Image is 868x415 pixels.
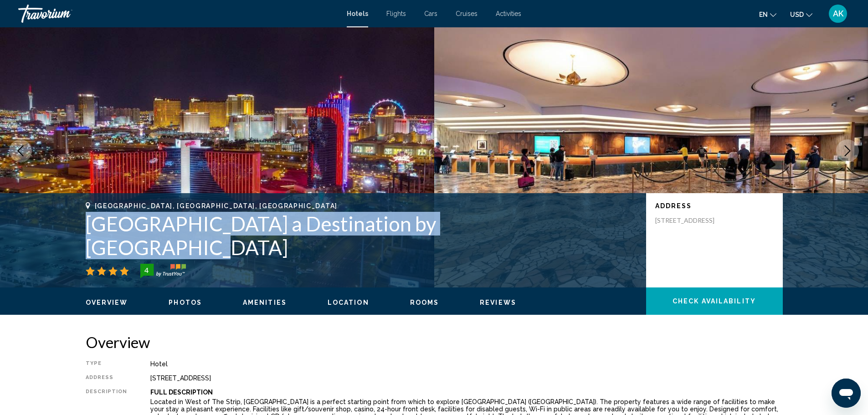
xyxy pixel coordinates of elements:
[169,299,202,306] span: Photos
[790,11,804,18] span: USD
[140,264,186,278] img: trustyou-badge-hor.svg
[646,287,783,315] button: Check Availability
[18,5,338,23] a: Travorium
[673,298,756,305] span: Check Availability
[86,360,128,368] div: Type
[386,10,406,17] a: Flights
[86,333,783,351] h2: Overview
[9,139,32,162] button: Previous image
[150,360,783,368] div: Hotel
[759,11,768,18] span: en
[138,265,156,276] div: 4
[86,212,637,259] h1: [GEOGRAPHIC_DATA] a Destination by [GEOGRAPHIC_DATA]
[832,379,861,408] iframe: Button to launch messaging window
[480,299,516,306] span: Reviews
[328,298,369,307] button: Location
[169,298,202,307] button: Photos
[243,299,287,306] span: Amenities
[86,299,128,306] span: Overview
[790,8,812,21] button: Change currency
[410,299,439,306] span: Rooms
[655,202,774,210] p: Address
[86,374,128,382] div: Address
[243,298,287,307] button: Amenities
[328,299,369,306] span: Location
[456,10,478,17] a: Cruises
[424,10,437,17] a: Cars
[86,298,128,307] button: Overview
[833,9,843,18] span: AK
[150,374,783,382] div: [STREET_ADDRESS]
[655,216,728,225] p: [STREET_ADDRESS]
[826,4,850,23] button: User Menu
[496,10,521,17] a: Activities
[95,202,338,210] span: [GEOGRAPHIC_DATA], [GEOGRAPHIC_DATA], [GEOGRAPHIC_DATA]
[759,8,776,21] button: Change language
[410,298,439,307] button: Rooms
[347,10,368,17] a: Hotels
[836,139,859,162] button: Next image
[150,389,213,396] b: Full Description
[480,298,516,307] button: Reviews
